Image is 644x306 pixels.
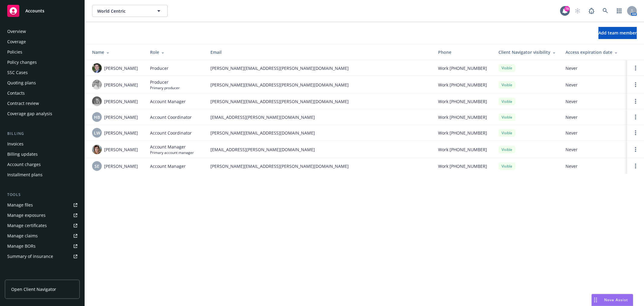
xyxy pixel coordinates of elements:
[5,149,80,159] a: Billing updates
[7,88,25,98] div: Contacts
[150,85,180,90] span: Primary producer
[210,98,428,105] span: [PERSON_NAME][EMAIL_ADDRESS][PERSON_NAME][DOMAIN_NAME]
[566,130,622,136] span: Never
[566,163,622,169] span: Never
[5,2,80,19] a: Accounts
[632,162,639,170] a: Open options
[599,5,611,17] a: Search
[7,37,26,47] div: Coverage
[7,210,46,220] div: Manage exposures
[5,57,80,67] a: Policy changes
[632,98,639,105] a: Open options
[92,96,102,106] img: photo
[572,5,584,17] a: Start snowing
[566,82,622,88] span: Never
[498,81,515,89] div: Visible
[104,163,138,169] span: [PERSON_NAME]
[5,88,80,98] a: Contacts
[564,6,570,11] div: 78
[92,49,140,55] div: Name
[566,65,622,71] span: Never
[591,294,633,306] button: Nova Assist
[438,98,487,105] span: Work [PHONE_NUMBER]
[632,64,639,72] a: Open options
[438,146,487,153] span: Work [PHONE_NUMBER]
[210,49,428,55] div: Email
[498,162,515,170] div: Visible
[210,146,428,153] span: [EMAIL_ADDRESS][PERSON_NAME][DOMAIN_NAME]
[632,146,639,153] a: Open options
[7,99,39,108] div: Contract review
[92,145,102,154] img: photo
[5,78,80,88] a: Quoting plans
[150,98,186,105] span: Account Manager
[104,65,138,71] span: [PERSON_NAME]
[5,99,80,108] a: Contract review
[498,49,556,55] div: Client Navigator visibility
[5,241,80,251] a: Manage BORs
[5,139,80,149] a: Invoices
[7,221,47,230] div: Manage certificates
[150,144,194,150] span: Account Manager
[7,241,36,251] div: Manage BORs
[210,163,428,169] span: [PERSON_NAME][EMAIL_ADDRESS][PERSON_NAME][DOMAIN_NAME]
[566,98,622,105] span: Never
[498,98,515,105] div: Visible
[95,163,99,169] span: SE
[613,5,625,17] a: Switch app
[97,8,149,14] span: World Centric
[210,65,428,71] span: [PERSON_NAME][EMAIL_ADDRESS][PERSON_NAME][DOMAIN_NAME]
[104,130,138,136] span: [PERSON_NAME]
[598,27,637,39] button: Add team member
[92,5,168,17] button: World Centric
[150,163,186,169] span: Account Manager
[5,231,80,241] a: Manage claims
[150,114,192,120] span: Account Coordinator
[592,294,599,306] div: Drag to move
[104,98,138,105] span: [PERSON_NAME]
[7,200,33,210] div: Manage files
[150,65,168,71] span: Producer
[438,82,487,88] span: Work [PHONE_NUMBER]
[598,30,637,36] span: Add team member
[7,160,41,169] div: Account charges
[5,68,80,77] a: SSC Cases
[7,149,38,159] div: Billing updates
[5,160,80,169] a: Account charges
[632,129,639,136] a: Open options
[438,163,487,169] span: Work [PHONE_NUMBER]
[5,252,80,261] a: Summary of insurance
[566,114,622,120] span: Never
[210,82,428,88] span: [PERSON_NAME][EMAIL_ADDRESS][PERSON_NAME][DOMAIN_NAME]
[5,210,80,220] a: Manage exposures
[5,131,80,137] div: Billing
[7,57,37,67] div: Policy changes
[7,170,43,180] div: Installment plans
[5,109,80,119] a: Coverage gap analysis
[7,109,52,119] div: Coverage gap analysis
[210,114,428,120] span: [EMAIL_ADDRESS][PERSON_NAME][DOMAIN_NAME]
[438,114,487,120] span: Work [PHONE_NUMBER]
[92,80,102,90] img: photo
[104,114,138,120] span: [PERSON_NAME]
[92,63,102,73] img: photo
[150,150,194,155] span: Primary account manager
[566,146,622,153] span: Never
[585,5,598,17] a: Report a Bug
[7,139,24,149] div: Invoices
[5,37,80,47] a: Coverage
[498,146,515,153] div: Visible
[7,78,36,88] div: Quoting plans
[5,170,80,180] a: Installment plans
[5,192,80,198] div: Tools
[150,130,192,136] span: Account Coordinator
[150,49,201,55] div: Role
[25,8,44,13] span: Accounts
[604,297,628,302] span: Nova Assist
[438,130,487,136] span: Work [PHONE_NUMBER]
[94,130,100,136] span: LW
[7,252,53,261] div: Summary of insurance
[5,27,80,36] a: Overview
[438,49,489,55] div: Phone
